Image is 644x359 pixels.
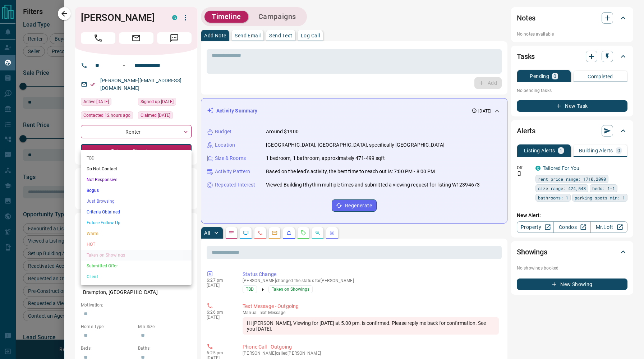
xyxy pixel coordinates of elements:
[81,261,192,271] li: Submitted Offer
[81,164,192,174] li: Do Not Contact
[81,185,192,196] li: Bogus
[81,207,192,217] li: Criteria Obtained
[81,217,192,228] li: Future Follow Up
[81,196,192,207] li: Just Browsing
[81,239,192,250] li: HOT
[81,228,192,239] li: Warm
[81,153,192,164] li: TBD
[81,271,192,282] li: Client
[81,174,192,185] li: Not Responsive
